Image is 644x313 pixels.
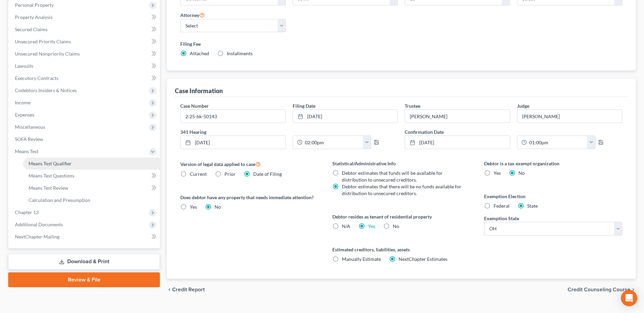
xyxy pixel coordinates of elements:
a: NextChapter Mailing [10,231,160,243]
span: Means Test Questions [29,173,74,179]
label: Exemption Election [484,193,622,200]
span: Yes [190,204,197,210]
a: Secured Claims [10,23,160,36]
label: Exemption State [484,215,519,222]
i: chevron_left [167,287,172,292]
span: N/A [342,223,350,229]
button: chevron_left Credit Report [167,287,205,292]
a: Means Test Review [23,182,160,194]
span: Credit Counseling Course [568,287,630,292]
input: -- : -- [302,136,363,149]
label: Debtor is a tax exempt organization [484,160,622,167]
span: Unsecured Nonpriority Claims [15,51,80,57]
span: Attached [190,50,209,56]
span: Expenses [15,112,34,118]
span: Current [190,171,207,177]
a: Download & Print [8,254,160,270]
a: [DATE] [293,110,398,123]
span: Income [15,100,31,105]
label: Judge [517,102,529,109]
a: Lawsuits [10,60,160,72]
a: [DATE] [405,136,510,149]
a: Unsecured Nonpriority Claims [10,48,160,60]
input: -- [405,110,510,123]
div: Open Intercom Messenger [621,290,637,306]
a: Review & File [8,272,160,287]
span: Date of Filing [253,171,282,177]
label: Trustee [405,102,420,109]
div: Case Information [175,87,223,95]
span: Personal Property [15,2,54,8]
label: Version of legal data applied to case [180,160,318,168]
span: Unsecured Priority Claims [15,39,71,44]
span: No [215,204,221,210]
label: Statistical/Administrative Info [332,160,471,167]
a: SOFA Review [10,133,160,145]
span: Means Test Review [29,185,68,191]
label: Case Number [180,102,209,109]
input: -- [517,110,622,123]
span: Lawsuits [15,63,33,69]
a: Yes [368,223,375,229]
span: Miscellaneous [15,124,45,130]
span: State [527,203,538,209]
a: Means Test Questions [23,170,160,182]
i: chevron_right [630,287,636,292]
a: [DATE] [181,136,285,149]
span: Federal [494,203,510,209]
a: Means Test Qualifier [23,158,160,170]
label: Filing Fee [180,40,622,47]
span: Property Analysis [15,14,53,20]
a: Executory Contracts [10,72,160,84]
label: Attorney [180,11,205,19]
button: Credit Counseling Course chevron_right [568,287,636,292]
input: -- : -- [527,136,588,149]
span: SOFA Review [15,136,43,142]
span: No [393,223,399,229]
span: Debtor estimates that funds will be available for distribution to unsecured creditors. [342,170,443,183]
span: Codebtors Insiders & Notices [15,87,77,93]
span: Calculation and Presumption [29,197,90,203]
span: No [518,170,525,176]
span: Means Test [15,148,38,154]
label: Debtor resides as tenant of residential property [332,213,471,220]
span: Means Test Qualifier [29,161,72,166]
label: 341 Hearing [177,128,401,135]
span: Additional Documents [15,222,63,227]
span: Manually Estimate [342,256,381,262]
span: Secured Claims [15,26,48,32]
span: Yes [494,170,501,176]
label: Does debtor have any property that needs immediate attention? [180,194,318,201]
span: Chapter 13 [15,209,39,215]
label: Estimated creditors, liabilities, assets [332,246,471,253]
label: Confirmation Date [401,128,626,135]
span: Debtor estimates that there will be no funds available for distribution to unsecured creditors. [342,184,461,196]
input: Enter case number... [181,110,285,123]
span: Prior [224,171,236,177]
span: Installments [227,50,253,56]
span: Executory Contracts [15,75,58,81]
span: Credit Report [172,287,205,292]
a: Unsecured Priority Claims [10,36,160,48]
label: Filing Date [293,102,315,109]
a: Property Analysis [10,11,160,23]
span: NextChapter Mailing [15,234,59,239]
span: NextChapter Estimates [399,256,447,262]
a: Calculation and Presumption [23,194,160,206]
